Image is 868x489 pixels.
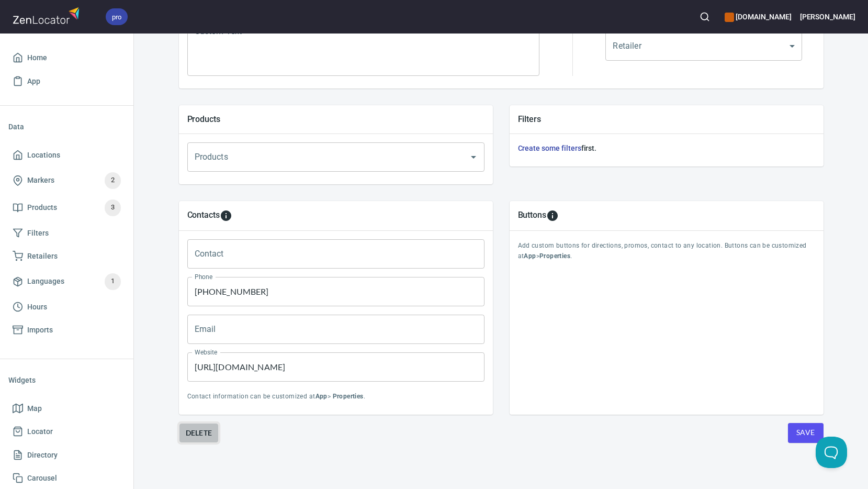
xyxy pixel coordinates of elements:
[8,295,125,319] a: Hours
[466,150,481,164] button: Open
[8,368,125,393] li: Widgets
[605,31,802,61] div: ​
[800,11,855,23] h6: [PERSON_NAME]
[8,268,125,295] a: Languages1
[524,252,536,260] b: App
[106,8,128,25] div: pro
[105,275,121,287] span: 1
[27,227,49,240] span: Filters
[8,194,125,221] a: Products3
[187,114,484,125] h5: Products
[179,423,219,443] button: Delete
[8,143,125,167] a: Locations
[27,301,47,314] span: Hours
[13,4,83,27] img: zenlocator
[788,423,824,443] button: Save
[8,318,125,342] a: Imports
[8,167,125,194] a: Markers2
[27,275,64,288] span: Languages
[27,250,58,263] span: Retailers
[800,5,855,28] button: [PERSON_NAME]
[8,46,125,70] a: Home
[8,420,125,443] a: Locator
[693,5,716,28] button: Search
[8,443,125,467] a: Directory
[27,51,47,64] span: Home
[192,147,450,167] input: Products
[8,244,125,268] a: Retailers
[105,202,121,214] span: 3
[725,13,734,22] button: color-CE600E
[220,209,232,222] svg: To add custom contact information for locations, please go to Apps > Properties > Contacts.
[187,209,220,222] h5: Contacts
[539,252,570,260] b: Properties
[27,174,54,187] span: Markers
[187,392,484,402] p: Contact information can be customized at > .
[27,402,42,415] span: Map
[27,449,58,462] span: Directory
[333,393,364,400] b: Properties
[27,425,53,438] span: Locator
[8,221,125,245] a: Filters
[186,427,212,439] span: Delete
[816,437,847,468] iframe: Help Scout Beacon - Open
[518,209,547,222] h5: Buttons
[27,149,60,162] span: Locations
[27,75,40,88] span: App
[8,70,125,93] a: App
[27,201,57,214] span: Products
[518,241,815,262] p: Add custom buttons for directions, promos, contact to any location. Buttons can be customized at > .
[8,397,125,420] a: Map
[315,393,328,400] b: App
[27,324,53,337] span: Imports
[725,11,791,23] h6: [DOMAIN_NAME]
[27,472,57,485] span: Carousel
[8,114,125,139] li: Data
[518,142,815,154] h6: first.
[518,114,815,125] h5: Filters
[796,426,815,439] span: Save
[106,12,128,23] span: pro
[518,144,581,152] a: Create some filters
[546,209,559,222] svg: To add custom buttons for locations, please go to Apps > Properties > Buttons.
[105,174,121,186] span: 2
